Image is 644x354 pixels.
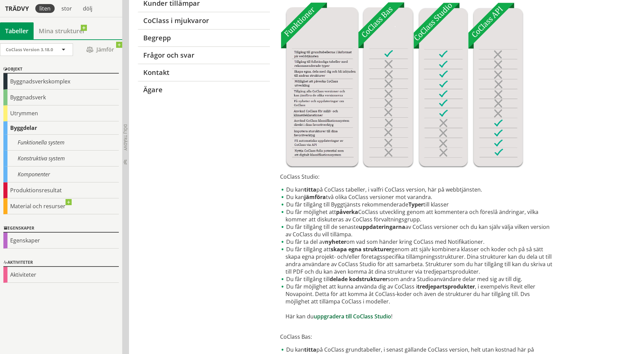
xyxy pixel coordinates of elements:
[3,105,119,121] div: Utrymmen
[3,65,119,74] div: Objekt
[3,233,119,249] div: Egenskaper
[408,201,423,208] strong: Typer
[417,283,475,290] strong: tredjepartsprodukter
[280,208,555,223] li: Du får möjlighet att CoClass utveckling genom att kommentera och föreslå ändringar, vilka kommer ...
[1,5,33,12] div: Trädvy
[3,151,119,166] div: Konstruktiva system
[280,238,555,245] li: Du får ta del av om vad som händer kring CoClass med Notifikationer.
[137,46,270,64] a: Frågor och svar
[80,44,121,56] span: Jämför
[57,4,76,13] div: stor
[331,245,391,253] strong: skapa egna strukturer
[280,201,555,208] li: Du får tillgång till Byggtjänsts rekommenderade till klasser
[35,4,55,13] div: liten
[314,313,391,320] a: uppgradera till CoClass Studio
[3,267,119,283] div: Aktiviteter
[336,208,358,216] strong: påverka
[280,193,555,201] li: Du kan två olika CoClass versioner mot varandra.
[280,326,555,340] p: CoClass Bas:
[3,224,119,233] div: Egenskaper
[280,186,555,193] li: Du kan på CoClass tabeller, i valfri CoClass version, här på webbtjänsten.
[3,182,119,198] div: Produktionsresultat
[330,275,388,283] strong: delade kodstrukturer
[3,90,119,105] div: Byggnadsverk
[3,259,119,267] div: Aktiviteter
[3,198,119,214] div: Material och resurser
[6,46,53,53] span: CoClass Version 3.18.0
[280,245,555,275] li: Du får tillgång att genom att själv kombinera klasser och koder och på så sätt skapa egna projekt...
[304,186,316,193] strong: titta
[137,12,270,29] a: CoClass i mjukvaror
[280,275,555,283] li: Du får tillgång till som andra Studioanvändare delar med sig av till dig.
[280,173,555,180] p: CoClass Studio:
[123,124,128,151] span: Dölj trädvy
[304,193,326,201] strong: jämföra
[359,223,405,231] strong: uppdateringarna
[137,81,270,98] a: Ägare
[34,22,90,39] a: Mina strukturer
[137,29,270,46] a: Begrepp
[3,166,119,182] div: Komponenter
[280,2,523,168] img: Tjnster-Tabell_CoClassBas-Studio-API2022-12-22.jpg
[280,223,555,238] li: Du får tillgång till de senaste av CoClass versioner och du kan själv välja vilken version av CoC...
[3,121,119,135] div: Byggdelar
[79,4,96,13] div: dölj
[3,135,119,151] div: Funktionella system
[3,74,119,90] div: Byggnadsverkskomplex
[280,283,555,320] li: Du får möjlighet att kunna använda dig av CoClass i , i exempelvis Revit eller Novapoint. Detta f...
[325,238,346,245] strong: nyheter
[304,346,316,353] strong: titta
[137,64,270,81] a: Kontakt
